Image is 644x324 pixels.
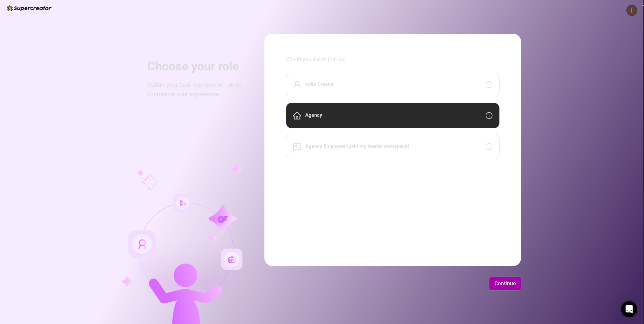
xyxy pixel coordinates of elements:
img: ACg8ocKd0CIR2Jms0lPPt8YzFdMWbLYJz2VAtIGR6mMSm_hunEEZeA=s96-c [627,5,637,15]
div: Open Intercom Messenger [621,301,637,317]
span: info-circle [486,81,492,88]
span: home [293,111,301,120]
span: info-circle [486,143,492,150]
span: info-circle [486,112,492,119]
strong: Agency Employee (Join my team's workspace) [305,143,409,149]
span: user [293,80,301,89]
strong: Indie Creator [305,81,334,87]
button: Continue [489,277,521,290]
span: Would you like to join as: [286,55,500,64]
h1: Choose your role [147,59,248,74]
span: Define your business type or role to customize your experience. [147,80,248,99]
strong: Agency [305,112,322,118]
span: idcard [293,142,301,151]
span: Continue [494,280,516,287]
img: logo [7,5,52,11]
